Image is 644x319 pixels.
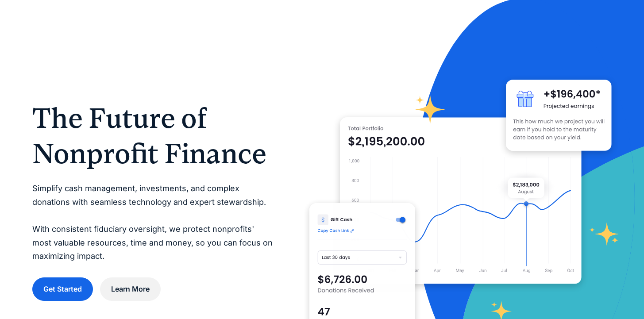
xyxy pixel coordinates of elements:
[340,117,582,284] img: nonprofit donation platform
[589,222,619,246] img: fundraising star
[32,100,274,171] h1: The Future of Nonprofit Finance
[32,277,93,301] a: Get Started
[100,277,161,301] a: Learn More
[32,182,274,263] p: Simplify cash management, investments, and complex donations with seamless technology and expert ...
